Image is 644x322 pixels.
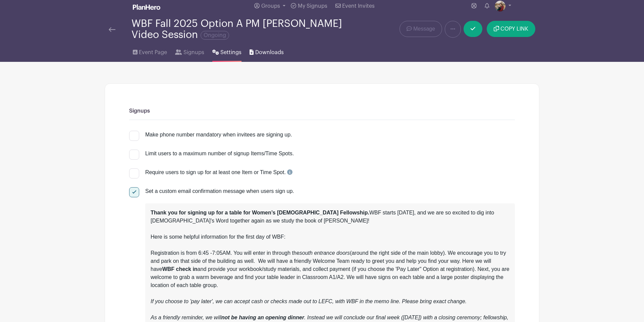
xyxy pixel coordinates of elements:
[487,21,535,37] button: COPY LINK
[183,48,204,56] span: Signups
[255,48,284,56] span: Downloads
[250,40,283,62] a: Downloads
[298,3,327,9] span: My Signups
[133,4,160,10] img: logo_white-6c42ec7e38ccf1d336a20a19083b03d10ae64f83f12c07503d8b9e83406b4c7d.svg
[139,48,167,56] span: Event Page
[399,21,442,37] a: Message
[145,187,515,195] div: Set a custom email confirmation message when users sign up.
[495,1,505,11] img: 1FBAD658-73F6-4E4B-B59F-CB0C05CD4BD1.jpeg
[145,131,292,139] div: Make phone number mandatory when invitees are signing up.
[221,315,304,320] em: not be having an opening dinner
[175,40,204,62] a: Signups
[145,168,292,176] div: Require users to sign up for at least one Item or Time Spot.
[413,25,435,33] span: Message
[500,26,528,32] span: COPY LINK
[129,108,515,114] h6: Signups
[151,210,369,215] strong: Thank you for signing up for a table for Women’s [DEMOGRAPHIC_DATA] Fellowship.
[133,40,167,62] a: Event Page
[212,40,241,62] a: Settings
[109,27,115,32] img: back-arrow-29a5d9b10d5bd6ae65dc969a981735edf675c4d7a1fe02e03b50dbd4ba3cdb55.svg
[131,18,349,40] div: WBF Fall 2025 Option A PM [PERSON_NAME] Video Session
[261,3,280,9] span: Groups
[300,250,350,256] em: south entrance doors
[220,48,241,56] span: Settings
[145,150,294,158] div: Limit users to a maximum number of signup Items/Time Spots.
[201,31,229,40] span: Ongoing
[162,266,198,272] strong: WBF check in
[342,3,375,9] span: Event Invites
[151,298,467,320] em: If you choose to 'pay later', we can accept cash or checks made out to LEFC, with WBF in the memo...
